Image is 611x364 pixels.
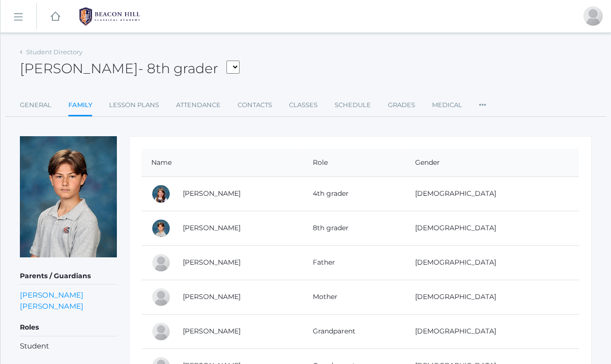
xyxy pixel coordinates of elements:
[405,211,579,245] td: [DEMOGRAPHIC_DATA]
[20,95,51,115] a: General
[20,341,117,352] li: Student
[68,95,92,116] a: Family
[20,289,83,301] a: [PERSON_NAME]
[303,176,405,211] td: 4th grader
[405,280,579,314] td: [DEMOGRAPHIC_DATA]
[303,149,405,177] th: Role
[20,301,83,312] a: [PERSON_NAME]
[303,280,405,314] td: Mother
[151,219,171,238] div: Caiden Boyer
[183,223,241,232] a: [PERSON_NAME]
[142,149,303,177] th: Name
[20,136,117,257] img: Caiden Boyer
[335,95,371,115] a: Schedule
[183,327,241,335] a: [PERSON_NAME]
[20,61,240,76] h2: [PERSON_NAME]
[405,314,579,348] td: [DEMOGRAPHIC_DATA]
[151,287,171,307] div: Britney Boyer
[405,176,579,211] td: [DEMOGRAPHIC_DATA]
[432,95,462,115] a: Medical
[176,95,221,115] a: Attendance
[303,314,405,348] td: Grandparent
[583,6,603,26] div: Heather Bernardi
[183,292,241,301] a: [PERSON_NAME]
[20,319,117,336] h5: Roles
[151,184,171,204] div: Brynn Boyer
[109,95,159,115] a: Lesson Plans
[183,258,241,267] a: [PERSON_NAME]
[289,95,318,115] a: Classes
[20,268,117,285] h5: Parents / Guardians
[388,95,415,115] a: Grades
[151,322,171,341] div: lance boyer
[138,60,218,77] span: - 8th grader
[405,149,579,177] th: Gender
[73,4,146,29] img: 1_BHCALogos-05.png
[405,245,579,280] td: [DEMOGRAPHIC_DATA]
[26,48,82,56] a: Student Directory
[183,189,241,198] a: [PERSON_NAME]
[303,245,405,280] td: Father
[303,211,405,245] td: 8th grader
[151,253,171,272] div: Kyle Boyer
[238,95,272,115] a: Contacts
